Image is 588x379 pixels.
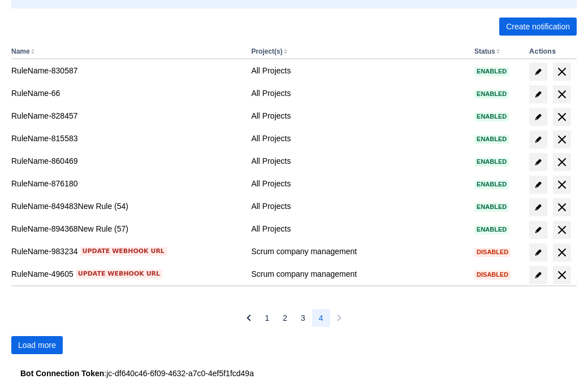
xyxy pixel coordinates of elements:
[474,91,509,97] span: Enabled
[474,181,509,188] span: Enabled
[474,114,509,120] span: Enabled
[534,203,543,212] span: edit
[83,247,165,256] span: Update webhook URL
[11,155,242,167] div: RuleName-860469
[251,155,465,167] div: All Projects
[240,309,348,327] nav: Pagination
[474,159,509,165] span: Enabled
[555,110,569,124] span: delete
[20,368,568,379] div: : jc-df640c46-6f09-4632-a7c0-4ef5f1fcd49a
[474,47,495,55] button: Status
[11,110,242,121] div: RuleName-828457
[474,68,509,75] span: Enabled
[258,309,276,327] button: Page 1
[330,309,348,327] button: Next
[555,155,569,169] span: delete
[251,246,465,257] div: Scrum company management
[11,178,242,189] div: RuleName-876180
[251,133,465,144] div: All Projects
[555,88,569,101] span: delete
[555,133,569,146] span: delete
[251,110,465,121] div: All Projects
[251,178,465,189] div: All Projects
[11,88,242,99] div: RuleName-66
[474,272,511,278] span: Disabled
[11,65,242,76] div: RuleName-830587
[555,246,569,259] span: delete
[319,309,323,327] span: 4
[18,336,56,354] span: Load more
[11,223,242,234] div: RuleName-894368New Rule (57)
[251,65,465,76] div: All Projects
[251,268,465,280] div: Scrum company management
[555,178,569,191] span: delete
[265,309,269,327] span: 1
[240,309,258,327] button: Previous
[251,223,465,234] div: All Projects
[534,135,543,144] span: edit
[301,309,305,327] span: 3
[11,133,242,144] div: RuleName-815583
[555,65,569,79] span: delete
[525,45,577,59] th: Actions
[474,249,511,255] span: Disabled
[294,309,312,327] button: Page 3
[534,67,543,76] span: edit
[499,18,577,36] button: Create notification
[251,88,465,99] div: All Projects
[11,47,30,55] button: Name
[534,112,543,121] span: edit
[555,268,569,282] span: delete
[11,268,242,280] div: RuleName-49605
[11,201,242,212] div: RuleName-849483New Rule (54)
[20,369,104,378] strong: Bot Connection Token
[534,225,543,234] span: edit
[555,223,569,237] span: delete
[534,248,543,257] span: edit
[11,336,63,354] button: Load more
[506,18,570,36] span: Create notification
[11,246,242,257] div: RuleName-983234
[534,271,543,280] span: edit
[534,180,543,189] span: edit
[283,309,287,327] span: 2
[474,204,509,210] span: Enabled
[276,309,294,327] button: Page 2
[312,309,330,327] button: Page 4
[555,201,569,214] span: delete
[474,226,509,233] span: Enabled
[534,90,543,99] span: edit
[534,158,543,167] span: edit
[78,269,160,278] span: Update webhook URL
[474,136,509,142] span: Enabled
[251,47,282,55] button: Project(s)
[251,201,465,212] div: All Projects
